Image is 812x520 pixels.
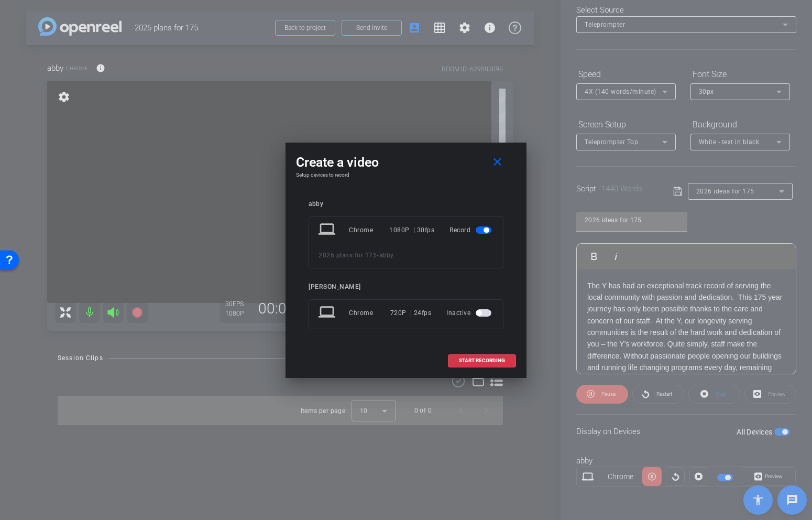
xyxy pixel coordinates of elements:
mat-icon: laptop [319,304,337,322]
button: START RECORDING [448,354,516,367]
h4: Setup devices to record [296,172,516,178]
div: Chrome [349,221,389,240]
div: 1080P | 30fps [389,221,434,240]
div: abby [309,200,503,208]
div: Record [449,221,493,240]
div: 720P | 24fps [390,304,432,322]
span: 2026 plans for 175 [319,252,377,259]
span: START RECORDING [459,358,505,363]
div: [PERSON_NAME] [309,283,503,291]
div: Chrome [349,304,390,322]
mat-icon: close [491,156,504,169]
div: Create a video [296,153,516,172]
span: abby [379,252,394,259]
mat-icon: laptop [319,221,337,240]
span: - [377,252,379,259]
div: Inactive [446,304,493,322]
